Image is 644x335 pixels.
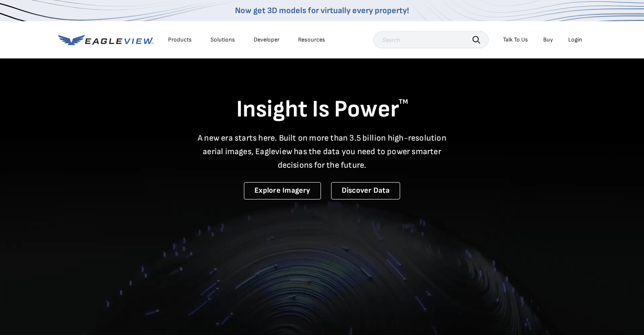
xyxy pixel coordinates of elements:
h1: Insight Is Power [58,95,586,125]
a: Buy [543,36,553,44]
div: Login [568,36,582,44]
div: Products [168,36,192,44]
input: Search [373,31,489,48]
a: Developer [254,36,279,44]
p: A new era starts here. Built on more than 3.5 billion high-resolution aerial images, Eagleview ha... [193,131,452,172]
a: Explore Imagery [244,182,321,199]
sup: TM [399,98,408,106]
div: Solutions [210,36,235,44]
a: Now get 3D models for virtually every property! [235,6,409,16]
div: Resources [298,36,325,44]
a: Discover Data [331,182,400,199]
div: Talk To Us [503,36,528,44]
